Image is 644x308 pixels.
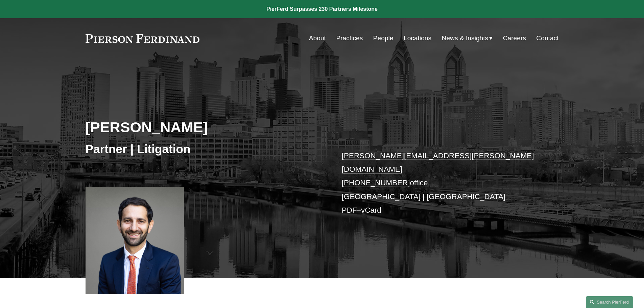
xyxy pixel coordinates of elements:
[503,32,526,45] a: Careers
[342,149,539,217] p: office [GEOGRAPHIC_DATA] | [GEOGRAPHIC_DATA] –
[86,118,322,136] h2: [PERSON_NAME]
[536,32,558,45] a: Contact
[361,206,381,214] a: vCard
[404,32,431,45] a: Locations
[442,32,493,45] a: folder dropdown
[342,151,534,173] a: [PERSON_NAME][EMAIL_ADDRESS][PERSON_NAME][DOMAIN_NAME]
[586,296,633,308] a: Search this site
[86,142,322,157] h3: Partner | Litigation
[309,32,326,45] a: About
[342,206,357,214] a: PDF
[373,32,393,45] a: People
[442,32,488,44] span: News & Insights
[336,32,363,45] a: Practices
[342,179,410,187] a: [PHONE_NUMBER]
